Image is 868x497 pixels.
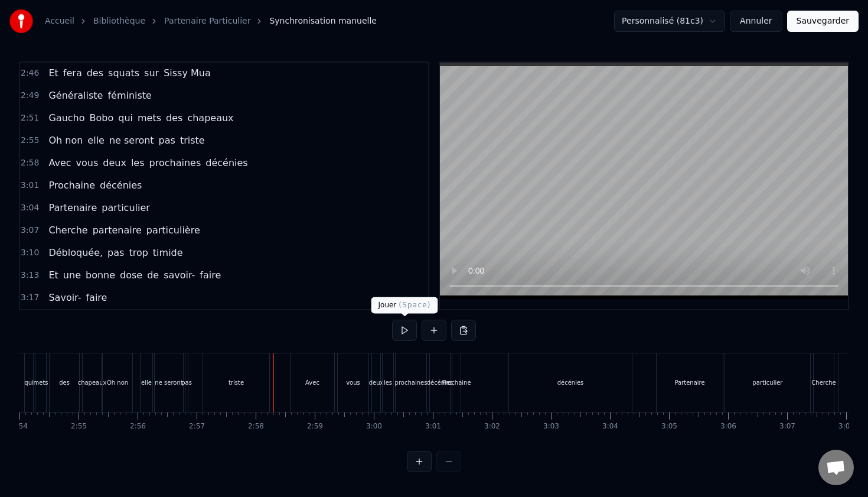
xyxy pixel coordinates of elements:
span: de [146,268,160,282]
div: décénies [427,378,453,387]
div: Cherche [811,378,836,387]
div: Ouvrir le chat [818,450,854,485]
button: Annuler [730,11,782,32]
span: Savoir- [47,291,82,304]
span: des [86,66,105,80]
span: savoir- [162,268,196,282]
div: 3:00 [366,422,382,431]
div: Partenaire [674,378,704,387]
span: qui [117,111,134,125]
span: Gaucho [47,111,86,125]
div: 2:59 [307,422,323,431]
span: faire [84,291,108,304]
div: 3:01 [425,422,441,431]
span: 3:13 [21,269,39,281]
span: mets [136,111,162,125]
span: faire [198,268,222,282]
span: partenaire [92,223,143,237]
span: Cherche [47,223,89,237]
span: 2:58 [21,157,39,169]
div: 2:55 [71,422,87,431]
span: les [130,156,146,170]
span: ne seront [108,134,155,147]
a: Partenaire Particulier [164,15,250,27]
span: triste [179,134,206,147]
div: Prochaine [442,378,471,387]
div: Avec [305,378,319,387]
span: Débloquée, [47,246,104,259]
span: 2:46 [21,67,39,79]
span: féministe [106,89,153,102]
span: ( Space ) [399,301,430,309]
div: particulier [753,378,783,387]
span: deux [102,156,128,170]
a: Accueil [45,15,74,27]
span: bonne [84,268,116,282]
span: 3:07 [21,225,39,236]
span: timide [152,246,184,259]
div: 2:56 [130,422,146,431]
span: dose [119,268,143,282]
div: 2:57 [189,422,205,431]
div: 3:03 [543,422,559,431]
div: vous [346,378,360,387]
div: qui [24,378,33,387]
div: 2:54 [12,422,28,431]
span: décénies [99,178,143,192]
div: ne seront [155,378,182,387]
span: Partenaire [47,201,98,215]
span: prochaines [148,156,203,170]
div: Jouer [371,297,438,314]
span: Et [47,66,59,80]
span: vous [75,156,100,170]
span: particulier [100,201,151,215]
span: une [62,268,82,282]
div: les [384,378,392,387]
div: triste [229,378,244,387]
span: Synchronisation manuelle [269,15,377,27]
div: deux [369,378,384,387]
span: 3:10 [21,247,39,259]
span: 3:04 [21,202,39,214]
div: 3:02 [484,422,500,431]
span: 3:01 [21,180,39,191]
span: pas [106,246,125,259]
span: pas [158,134,177,147]
span: 2:49 [21,90,39,102]
div: décénies [557,378,584,387]
div: mets [34,378,48,387]
span: Oh non [47,134,84,147]
span: Généraliste [47,89,104,102]
a: Bibliothèque [93,15,145,27]
span: Sissy Mua [162,66,212,80]
div: 3:07 [779,422,795,431]
span: Prochaine [47,178,96,192]
nav: breadcrumb [45,15,377,27]
span: chapeaux [186,111,234,125]
div: Oh non [107,378,128,387]
div: pas [181,378,192,387]
span: Et [47,268,59,282]
div: elle [141,378,152,387]
span: 3:17 [21,292,39,304]
div: 3:05 [661,422,677,431]
span: fera [62,66,83,80]
span: Avec [47,156,72,170]
span: Bobo [89,111,115,125]
div: des [59,378,70,387]
div: chapeaux [78,378,107,387]
div: 3:06 [720,422,736,431]
span: particulière [145,223,201,237]
span: 2:55 [21,135,39,147]
span: sur [143,66,160,80]
div: 3:04 [602,422,618,431]
span: trop [128,246,149,259]
span: décénies [204,156,249,170]
img: youka [9,9,33,33]
button: Sauvegarder [787,11,859,32]
div: 3:08 [838,422,854,431]
span: elle [86,134,106,147]
span: 2:51 [21,112,39,124]
div: prochaines [395,378,428,387]
div: 2:58 [248,422,264,431]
